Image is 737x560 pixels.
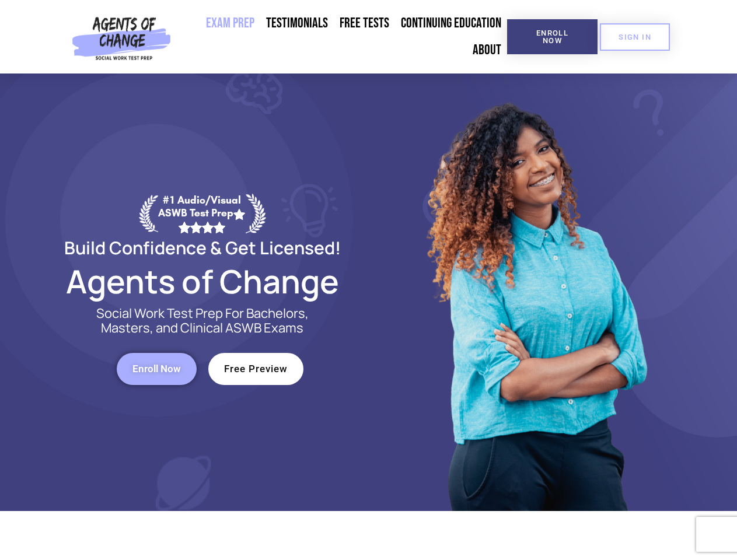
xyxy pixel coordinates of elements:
a: Enroll Now [507,19,598,54]
a: Free Tests [334,10,395,37]
a: About [467,37,507,64]
span: Enroll Now [526,29,579,44]
img: Website Image 1 (1) [418,73,652,511]
a: Continuing Education [395,10,507,37]
span: SIGN IN [619,33,651,41]
div: #1 Audio/Visual ASWB Test Prep [158,194,246,233]
h2: Agents of Change [36,268,369,295]
a: SIGN IN [600,23,670,51]
a: Exam Prep [200,10,260,37]
nav: Menu [176,10,507,64]
a: Testimonials [260,10,334,37]
h2: Build Confidence & Get Licensed! [36,239,369,256]
p: Social Work Test Prep For Bachelors, Masters, and Clinical ASWB Exams [83,306,322,335]
a: Enroll Now [117,353,197,385]
span: Free Preview [224,364,288,374]
span: Enroll Now [132,364,181,374]
a: Free Preview [208,353,303,385]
